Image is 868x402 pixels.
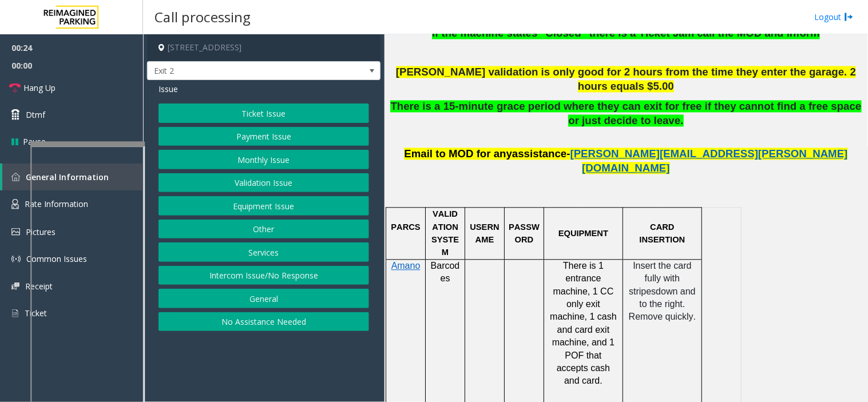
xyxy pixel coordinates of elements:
span: If the machine states "Closed" there is a Ticket Jam call the MOD and inform [432,27,820,39]
button: Other [158,220,369,239]
a: Logout [815,11,854,23]
button: Ticket Issue [158,104,369,123]
h3: Call processing [149,3,256,31]
span: Pause [23,136,46,148]
span: General Information [26,172,109,182]
img: 'icon' [11,254,21,264]
span: Pictures [26,226,56,237]
img: 'icon' [11,282,19,290]
img: 'icon' [11,228,20,236]
span: - [566,148,570,160]
span: PARCS [391,223,420,232]
span: Email to MOD for any [404,148,512,160]
span: [PERSON_NAME][EMAIL_ADDRESS][PERSON_NAME][DOMAIN_NAME] [570,148,848,174]
button: Monthly Issue [158,150,369,169]
span: down and to the right. Remove quickly. [629,287,696,323]
span: N [679,236,685,245]
img: 'icon' [11,173,20,181]
span: Hang Up [23,82,56,94]
span: PASSWORD [509,223,540,245]
img: logout [845,11,854,23]
span: Insert the card fully with stripes [629,261,691,297]
span: Exit 2 [148,62,334,80]
span: [PERSON_NAME] validation is only good for 2 hours from the time they enter the garage. 2 hours eq... [396,66,856,93]
span: VALIDATION SYSTEM [431,210,459,257]
span: CARD INSERTIO [640,223,679,245]
span: Amano [391,261,421,271]
a: General Information [2,164,143,190]
span: EQUIPMENT [558,229,608,238]
button: No Assistance Needed [158,312,369,332]
span: assistance [512,148,566,160]
span: Common Issues [26,253,87,264]
img: 'icon' [11,308,19,319]
a: Amano [391,262,421,271]
span: Issue [158,83,178,95]
button: Payment Issue [158,127,369,146]
button: Services [158,242,369,262]
button: Validation Issue [158,173,369,193]
h4: [STREET_ADDRESS] [147,34,381,61]
img: 'icon' [11,199,19,209]
span: Rate Information [25,198,88,209]
span: Ticket [25,308,47,319]
span: There is a 15-minute grace period where they can exit for free if they cannot find a free space o... [390,101,861,127]
span: USERNAME [470,223,499,245]
button: General [158,289,369,308]
span: Dtmf [26,109,45,121]
button: Equipment Issue [158,196,369,216]
span: Receipt [25,281,53,292]
button: Intercom Issue/No Response [158,266,369,285]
